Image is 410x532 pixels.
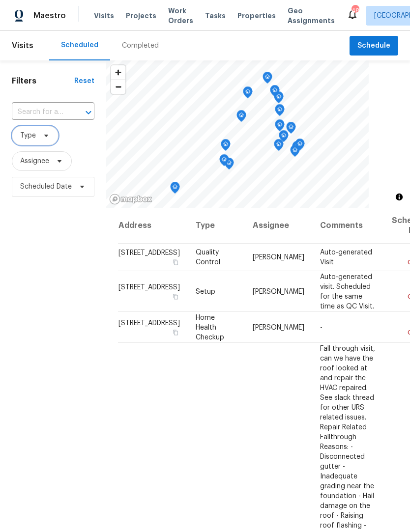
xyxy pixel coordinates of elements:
[188,208,245,244] th: Type
[253,254,304,261] span: [PERSON_NAME]
[12,35,33,56] span: Visits
[20,182,72,192] span: Scheduled Date
[171,292,180,301] button: Copy Address
[288,6,335,26] span: Geo Assignments
[236,110,246,125] div: Map marker
[243,86,253,102] div: Map marker
[221,139,231,154] div: Map marker
[171,328,180,336] button: Copy Address
[396,192,402,202] span: Toggle attribution
[20,156,49,166] span: Assignee
[118,208,188,244] th: Address
[111,80,125,94] button: Zoom out
[118,319,180,326] span: [STREET_ADDRESS]
[270,85,280,100] div: Map marker
[20,131,36,140] span: Type
[275,104,285,119] div: Map marker
[196,314,224,340] span: Home Health Checkup
[275,119,285,135] div: Map marker
[274,139,284,154] div: Map marker
[320,324,322,331] span: -
[290,145,300,160] div: Map marker
[106,60,369,208] canvas: Map
[12,105,67,120] input: Search for an address...
[253,288,304,295] span: [PERSON_NAME]
[357,40,390,52] span: Schedule
[286,122,296,137] div: Map marker
[170,182,180,197] div: Map marker
[320,249,372,266] span: Auto-generated Visit
[224,158,234,173] div: Map marker
[111,65,125,80] button: Zoom in
[196,288,215,295] span: Setup
[237,11,276,21] span: Properties
[350,36,398,56] button: Schedule
[312,208,384,244] th: Comments
[61,40,98,50] div: Scheduled
[12,76,74,86] h1: Filters
[118,283,180,290] span: [STREET_ADDRESS]
[205,12,226,19] span: Tasks
[292,141,302,156] div: Map marker
[168,6,193,26] span: Work Orders
[126,11,156,21] span: Projects
[253,324,304,331] span: [PERSON_NAME]
[74,76,94,86] div: Reset
[245,208,312,244] th: Assignee
[393,191,405,203] button: Toggle attribution
[219,154,229,169] div: Map marker
[263,72,272,87] div: Map marker
[94,11,114,21] span: Visits
[122,41,159,51] div: Completed
[33,11,66,21] span: Maestro
[196,249,220,266] span: Quality Control
[279,130,289,145] div: Map marker
[351,6,358,16] div: 48
[118,250,180,256] span: [STREET_ADDRESS]
[82,106,95,119] button: Open
[320,273,374,309] span: Auto-generated visit. Scheduled for the same time as QC Visit.
[295,139,305,154] div: Map marker
[109,194,152,205] a: Mapbox homepage
[171,258,180,267] button: Copy Address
